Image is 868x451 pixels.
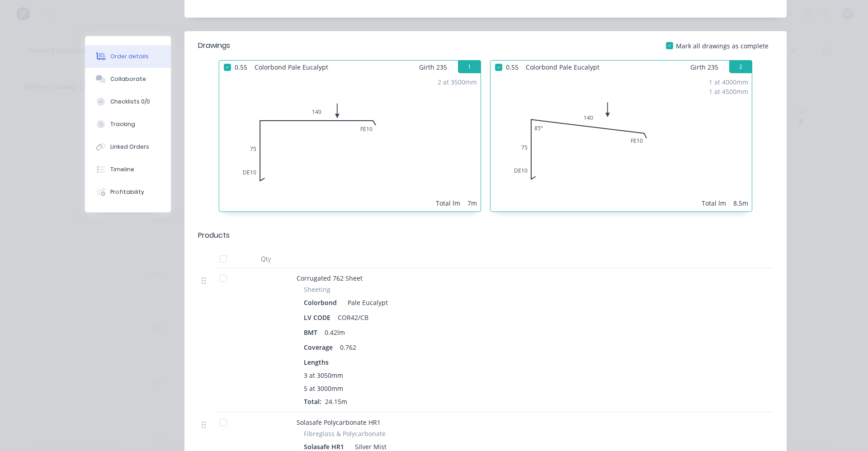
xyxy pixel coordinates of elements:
[297,274,363,282] span: Corrugated 762 Sheet
[297,418,381,427] span: Solasafe Polycarbonate HR1
[304,397,321,406] span: Total:
[304,311,334,324] div: LV CODE
[239,250,293,268] div: Qty
[702,198,726,208] div: Total lm
[334,311,372,324] div: COR42/CB
[85,113,171,136] button: Tracking
[304,371,343,380] span: 3 at 3050mm
[219,74,481,211] div: 0DE1075FE101402 at 3500mmTotal lm7m
[733,198,748,208] div: 8.5m
[709,77,748,87] div: 1 at 4000mm
[676,41,769,51] span: Mark all drawings as complete
[231,61,251,74] span: 0.55
[304,326,321,339] div: BMT
[458,61,481,73] button: 1
[436,198,460,208] div: Total lm
[110,120,135,128] div: Tracking
[467,198,477,208] div: 7m
[85,181,171,203] button: Profitability
[438,77,477,87] div: 2 at 3500mm
[198,230,230,241] div: Products
[85,136,171,158] button: Linked Orders
[110,98,150,106] div: Checklists 0/0
[690,61,718,74] span: Girth 235
[522,61,603,74] span: Colorbond Pale Eucalypt
[85,90,171,113] button: Checklists 0/0
[304,341,336,354] div: Coverage
[336,341,360,354] div: 0.762
[304,296,340,309] div: Colorbond
[491,74,752,211] div: 0DE1075FE1014085º1 at 4000mm1 at 4500mmTotal lm8.5m
[110,52,149,61] div: Order details
[85,68,171,90] button: Collaborate
[304,285,330,294] span: Sheeting
[729,61,752,73] button: 2
[709,87,748,96] div: 1 at 4500mm
[321,326,349,339] div: 0.42lm
[110,165,134,174] div: Timeline
[304,429,386,438] span: Fibreglass & Polycarbonate
[85,45,171,68] button: Order details
[321,397,351,406] span: 24.15m
[304,357,329,367] span: Lengths
[419,61,447,74] span: Girth 235
[110,75,146,83] div: Collaborate
[344,296,388,309] div: Pale Eucalypt
[304,384,343,393] span: 5 at 3000mm
[85,158,171,181] button: Timeline
[502,61,522,74] span: 0.55
[198,40,230,51] div: Drawings
[110,143,149,151] div: Linked Orders
[110,188,144,196] div: Profitability
[251,61,332,74] span: Colorbond Pale Eucalypt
